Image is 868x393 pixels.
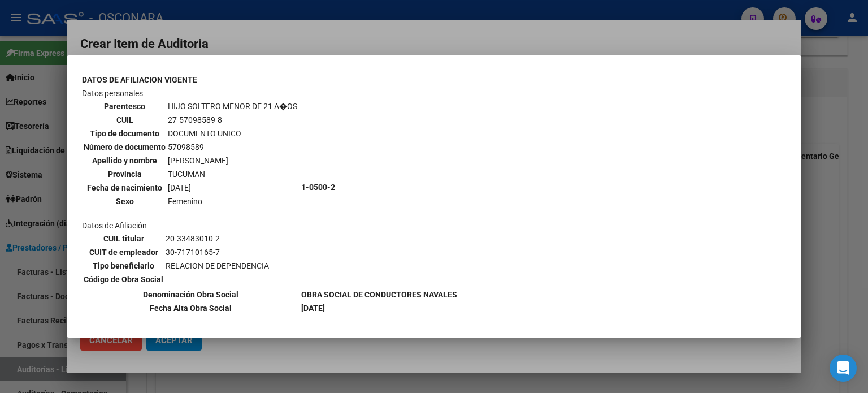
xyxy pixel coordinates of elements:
[83,273,164,286] th: Código de Obra Social
[81,302,300,314] th: Fecha Alta Obra Social
[301,290,457,299] b: OBRA SOCIAL DE CONDUCTORES NAVALES
[83,260,164,272] th: Tipo beneficiario
[167,195,298,208] td: Femenino
[165,246,270,258] td: 30-71710165-7
[167,168,298,180] td: TUCUMAN
[83,127,166,140] th: Tipo de documento
[167,141,298,153] td: 57098589
[81,87,300,287] td: Datos personales Datos de Afiliación
[167,154,298,167] td: [PERSON_NAME]
[165,232,270,245] td: 20-33483010-2
[167,127,298,140] td: DOCUMENTO UNICO
[82,75,197,84] b: DATOS DE AFILIACION VIGENTE
[83,154,166,167] th: Apellido y nombre
[167,182,298,194] td: [DATE]
[83,246,164,258] th: CUIT de empleador
[167,100,298,113] td: HIJO SOLTERO MENOR DE 21 A�OS
[81,288,300,301] th: Denominación Obra Social
[83,195,166,208] th: Sexo
[83,100,166,113] th: Parentesco
[83,168,166,180] th: Provincia
[301,183,335,192] b: 1-0500-2
[167,114,298,126] td: 27-57098589-8
[301,304,325,313] b: [DATE]
[83,182,166,194] th: Fecha de nacimiento
[83,232,164,245] th: CUIL titular
[83,114,166,126] th: CUIL
[165,260,270,272] td: RELACION DE DEPENDENCIA
[83,141,166,153] th: Número de documento
[830,355,857,382] div: Open Intercom Messenger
